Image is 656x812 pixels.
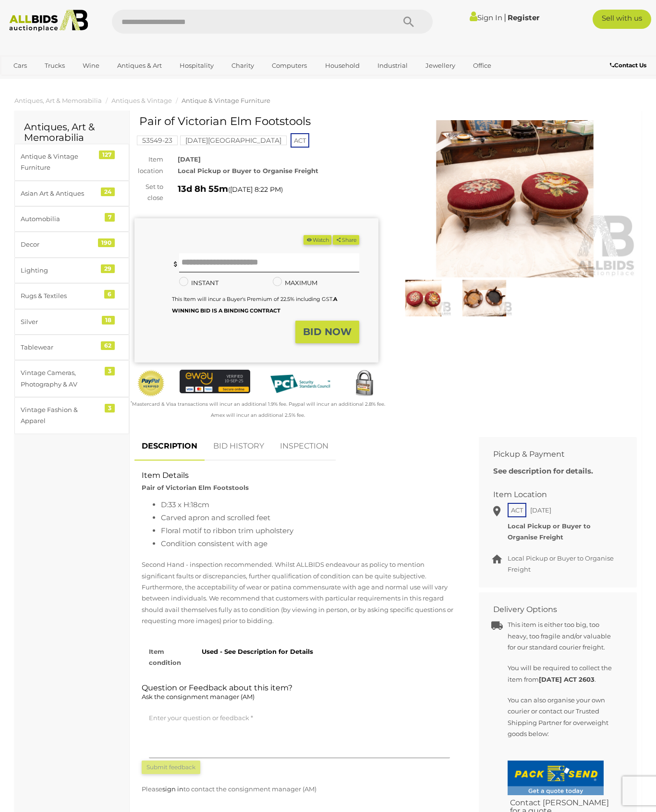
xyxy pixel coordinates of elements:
a: Automobilia 7 [14,206,129,232]
li: Carved apron and scrolled feet [161,511,457,524]
img: Fyshwick-AllBids-GETAQUOTE.png [508,761,604,795]
button: Search [385,10,433,34]
button: BID NOW [295,321,359,343]
div: 3 [105,367,115,375]
h2: Question or Feedback about this item? [142,684,457,703]
div: 190 [98,238,115,247]
a: Sign In [470,13,502,22]
span: Local Pickup or Buyer to Organise Freight [508,554,614,573]
span: | [504,12,506,23]
img: Allbids.com.au [5,10,92,32]
span: ACT [291,133,309,148]
a: Household [319,58,366,74]
a: BID HISTORY [206,432,271,461]
li: Floral motif to ribbon trim upholstery [161,524,457,537]
div: Item location [127,154,170,176]
a: Antiques & Art [111,58,168,74]
img: Pair of Victorian Elm Footstools [456,280,512,316]
strong: [DATE] [178,155,201,163]
a: Antiques, Art & Memorabilia [14,97,102,104]
div: 3 [105,404,115,412]
a: Lighting 29 [14,258,129,283]
img: eWAY Payment Gateway [180,370,251,393]
a: Antique & Vintage Furniture [182,97,270,104]
p: This item is either too big, too heavy, too fragile and/or valuable for our standard courier frei... [508,619,615,653]
h2: Item Details [142,471,457,480]
h2: Antiques, Art & Memorabilia [24,122,120,143]
div: 62 [101,341,115,350]
strong: 13d 8h 55m [178,184,228,194]
a: DESCRIPTION [134,432,205,461]
p: Please to contact the consignment manager (AM) [142,784,457,795]
a: [GEOGRAPHIC_DATA] [45,74,125,89]
p: You will be required to collect the item from . [508,662,615,685]
img: Pair of Victorian Elm Footstools [395,280,451,316]
li: Watch this item [304,235,331,245]
button: Share [333,235,359,245]
a: Decor 190 [14,232,129,257]
div: Antique & Vintage Furniture [21,151,100,174]
a: Computers [266,58,313,74]
b: Contact Us [610,62,646,69]
div: Vintage Cameras, Photography & AV [21,367,100,390]
div: Rugs & Textiles [21,290,100,301]
mark: 53549-23 [137,136,178,145]
a: 53549-23 [137,137,178,144]
a: Trucks [38,58,71,74]
h2: Pickup & Payment [493,450,608,459]
strong: Pair of Victorian Elm Footstools [142,484,249,491]
div: Tablewear [21,342,100,353]
b: [DATE] ACT 2603 [539,675,595,683]
h2: Delivery Options [493,605,608,614]
mark: [DATE][GEOGRAPHIC_DATA] [180,136,287,145]
span: [DATE] [528,504,554,516]
strong: BID NOW [303,326,352,337]
strong: Item condition [149,648,181,666]
a: Asian Art & Antiques 24 [14,181,129,206]
a: INSPECTION [273,432,336,461]
a: Sports [7,74,39,89]
a: [DATE][GEOGRAPHIC_DATA] [180,137,287,144]
span: [DATE] 8:22 PM [230,185,281,194]
a: Jewellery [419,58,462,74]
label: MAXIMUM [273,277,317,288]
a: Vintage Fashion & Apparel 3 [14,397,129,434]
small: This Item will incur a Buyer's Premium of 22.5% including GST. [172,296,337,313]
span: ACT [508,503,526,517]
a: Cars [7,58,33,74]
img: Secured by Rapid SSL [350,370,378,398]
small: Mastercard & Visa transactions will incur an additional 1.9% fee. Paypal will incur an additional... [131,401,385,418]
img: Official PayPal Seal [137,370,165,397]
div: Automobilia [21,213,100,225]
img: Pair of Victorian Elm Footstools [393,120,637,277]
a: Charity [225,58,260,74]
a: Antiques & Vintage [111,97,172,104]
div: 18 [102,316,115,325]
a: Rugs & Textiles 6 [14,283,129,309]
button: Submit feedback [142,761,200,774]
li: D:33 x H:18cm [161,498,457,511]
button: Watch [304,235,331,245]
strong: Local Pickup or Buyer to Organise Freight [508,522,591,541]
a: Silver 18 [14,309,129,335]
a: Tablewear 62 [14,335,129,360]
div: Silver [21,316,100,327]
div: 29 [101,264,115,273]
b: A WINNING BID IS A BINDING CONTRACT [172,296,337,313]
a: Vintage Cameras, Photography & AV 3 [14,360,129,397]
a: Industrial [371,58,414,74]
a: Contact Us [610,60,649,71]
a: Register [508,13,539,22]
p: Second Hand - inspection recommended. Whilst ALLBIDS endeavour as policy to mention significant f... [142,559,457,626]
a: Wine [76,58,106,74]
div: Lighting [21,265,100,276]
label: INSTANT [179,277,219,288]
div: Asian Art & Antiques [21,188,100,199]
div: Decor [21,239,100,250]
a: Sell with us [593,10,651,29]
h2: Item Location [493,490,608,499]
div: 127 [99,150,115,159]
